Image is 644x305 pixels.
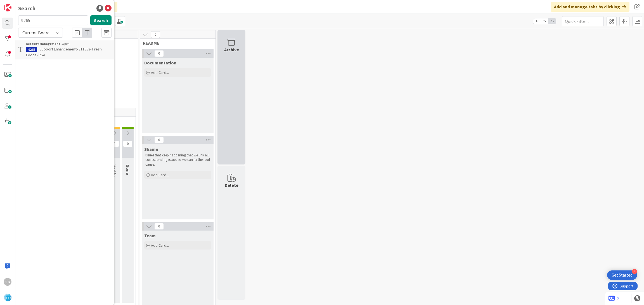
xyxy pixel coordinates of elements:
[144,60,176,66] span: Documentation
[123,141,132,147] span: 0
[151,172,169,177] span: Add Card...
[144,233,156,238] span: Team
[533,18,541,24] span: 1x
[154,223,164,230] span: 0
[612,272,633,278] div: Get Started
[607,270,637,280] div: Open Get Started checklist, remaining modules: 4
[224,46,239,53] div: Archive
[145,153,210,167] p: Issues that keep happening that we link all corresponding issues so we can fix the root cause.
[154,137,164,143] span: 0
[143,40,209,46] span: README
[225,182,238,188] div: Delete
[22,30,49,35] span: Current Board
[112,164,117,176] span: Verify
[110,141,119,147] span: 0
[15,40,114,59] a: Account Management ›Open9265Support Enhancement- 311553- Fresh Foods- RSA
[18,4,35,13] div: Search
[4,294,11,301] img: avatar
[18,15,88,25] input: Search for title...
[125,164,131,175] span: Done
[26,47,102,57] span: Support Enhancement- 311553- Fresh Foods- RSA
[632,269,637,274] div: 4
[12,1,25,8] span: Support
[609,295,619,302] a: 2
[151,243,169,248] span: Add Card...
[154,50,164,57] span: 0
[4,278,11,286] div: SB
[151,31,160,38] span: 0
[151,70,169,75] span: Add Card...
[26,41,112,46] div: Open
[26,42,62,46] b: Account Management ›
[551,2,629,12] div: Add and manage tabs by clicking
[541,18,548,24] span: 2x
[90,15,112,25] button: Search
[4,4,11,11] img: Visit kanbanzone.com
[26,47,37,52] div: 9265
[562,16,604,26] input: Quick Filter...
[144,146,158,152] span: Shame
[548,18,556,24] span: 3x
